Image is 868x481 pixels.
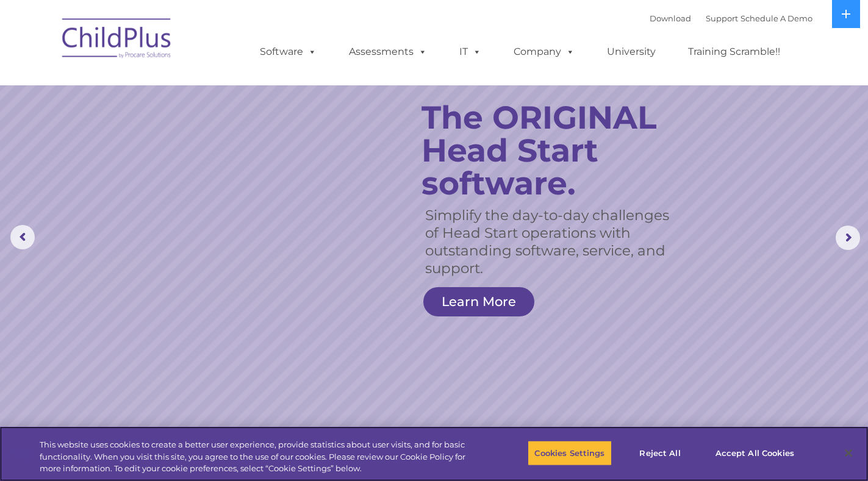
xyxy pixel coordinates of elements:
a: University [595,40,668,64]
a: Company [501,40,587,64]
font: | [650,13,812,23]
button: Accept All Cookies [709,440,801,466]
a: Schedule A Demo [741,13,812,23]
img: ChildPlus by Procare Solutions [56,10,178,71]
button: Cookies Settings [528,440,611,466]
rs-layer: Simplify the day-to-day challenges of Head Start operations with outstanding software, service, a... [425,207,680,277]
rs-layer: The ORIGINAL Head Start software. [421,101,692,200]
a: Software [248,40,329,64]
a: Training Scramble!! [676,40,792,64]
span: Last name [170,80,207,90]
button: Close [835,440,862,466]
a: Assessments [337,40,439,64]
a: Learn More [423,287,534,316]
span: Phone number [170,130,221,140]
a: Download [650,13,691,23]
div: This website uses cookies to create a better user experience, provide statistics about user visit... [40,439,478,475]
a: IT [447,40,493,64]
button: Reject All [622,440,698,466]
a: Support [706,13,738,23]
